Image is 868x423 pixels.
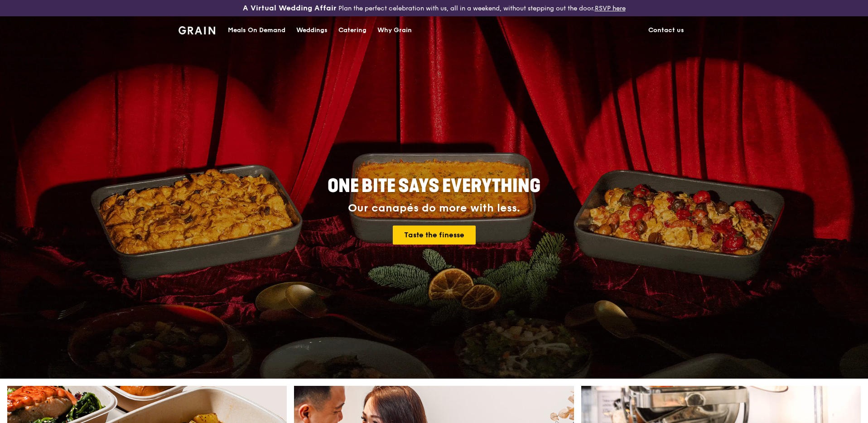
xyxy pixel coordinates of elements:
a: Why Grain [372,17,417,44]
a: Contact us [643,17,690,44]
h3: A Virtual Wedding Affair [243,4,337,13]
div: Catering [338,17,366,44]
a: Taste the finesse [393,226,476,245]
a: GrainGrain [178,16,215,43]
span: ONE BITE SAYS EVERYTHING [328,175,540,197]
a: Weddings [291,17,333,44]
div: Meals On Demand [228,17,285,44]
img: Grain [178,26,215,34]
div: Our canapés do more with less. [271,202,597,215]
div: Why Grain [377,17,412,44]
div: Weddings [296,17,328,44]
div: Plan the perfect celebration with us, all in a weekend, without stepping out the door. [173,4,695,13]
a: RSVP here [595,5,626,12]
a: Catering [333,17,372,44]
